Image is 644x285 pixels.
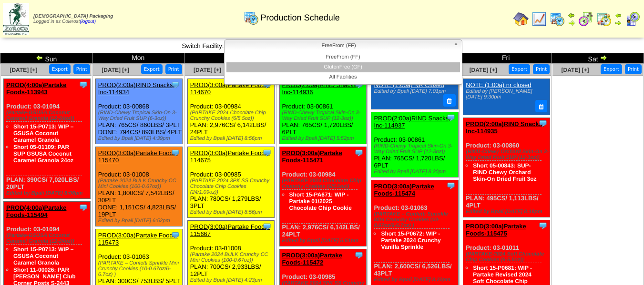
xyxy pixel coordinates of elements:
[279,147,366,246] div: Product: 03-00984 PLAN: 2,976CS / 6,142LBS / 24PLT
[538,118,548,128] img: Tooltip
[473,265,532,285] a: Short 15-P0681: WIP - Partake Revised 2024 Soft Chocolate Chip
[538,221,548,230] img: Tooltip
[141,64,163,74] button: Export
[190,178,274,195] div: (PARTAKE 2024 3PK SS Crunchy Chocolate Chip Cookies (24/1.09oz))
[190,209,274,215] div: Edited by Bpali [DATE] 8:56pm
[443,94,456,107] button: Delete Note
[102,67,129,73] a: [DATE] [+]
[354,250,364,260] img: Tooltip
[4,79,91,199] div: Product: 03-01094 PLAN: 390CS / 7,020LBS / 20PLT
[374,169,458,175] div: Edited by Bpali [DATE] 8:20pm
[98,218,182,224] div: Edited by Bpali [DATE] 6:52pm
[262,222,272,231] img: Tooltip
[98,149,178,164] a: PROD(3:00a)Partake Foods-115470
[614,11,622,19] img: arrowleft.gif
[165,64,182,74] button: Print
[98,260,182,277] div: (PARTAKE – Confetti Sprinkle Mini Crunchy Cookies (10-0.67oz/6-6.7oz) )
[10,67,37,73] a: [DATE] [+]
[226,72,460,82] li: All Facilities
[190,223,270,237] a: PROD(3:00a)Partake Foods-115667
[578,11,593,27] img: calendarblend.gif
[374,277,458,283] div: Edited by Bpali [DATE] 8:23pm
[282,81,358,96] a: PROD(2:00a)RIND Snacks, Inc-114936
[190,81,270,96] a: PROD(3:00a)Partake Foods-114670
[79,203,88,212] img: Tooltip
[226,52,460,62] li: FreeFrom (FF)
[228,40,450,51] span: FreeFrom (FF)
[95,147,182,226] div: Product: 03-01008 PLAN: 1,800CS / 7,542LBS / 30PLT DONE: 1,151CS / 4,823LBS / 19PLT
[184,53,276,64] td: Tue
[6,233,90,244] div: (Partake-GSUSA Coconut Caramel Granola (12-24oz))
[6,110,90,121] div: (Partake-GSUSA Coconut Caramel Granola (12-24oz))
[466,251,550,263] div: (PARTAKE-2024 Soft Chocolate Chip Cookies (6-5.5oz))
[262,148,272,157] img: Tooltip
[79,80,88,89] img: Tooltip
[282,136,366,141] div: Edited by Bpali [DATE] 5:52pm
[187,79,274,144] div: Product: 03-00984 PLAN: 2,976CS / 6,142LBS / 24PLT
[282,178,366,189] div: (PARTAKE 2024 Chocolate Chip Crunchy Cookies (6/5.5oz))
[568,19,575,27] img: arrowright.gif
[261,13,340,23] span: Production Schedule
[596,11,612,27] img: calendarinout.gif
[601,64,622,74] button: Export
[561,67,589,73] a: [DATE] [+]
[354,148,364,157] img: Tooltip
[533,64,550,74] button: Print
[568,11,575,19] img: arrowleft.gif
[13,144,73,164] a: Short 05-01109: PAR SUP GSUSA Coconut Caramel Granola 24oz
[374,115,450,129] a: PROD(2:00a)RIND Snacks, Inc-114937
[470,67,497,73] a: [DATE] [+]
[374,211,458,228] div: (PARTAKE – Confetti Sprinkle Mini Crunchy Cookies (10-0.67oz/6-6.7oz) )
[36,54,43,61] img: arrowleft.gif
[532,11,547,27] img: line_graph.gif
[513,11,529,27] img: home.gif
[92,53,184,64] td: Mon
[279,79,366,144] div: Product: 03-00861 PLAN: 765CS / 1,720LBS / 6PLT
[190,149,270,164] a: PROD(3:00a)Partake Foods-114675
[625,64,642,74] button: Print
[466,223,526,237] a: PROD(3:00a)Partake Foods-115475
[282,149,342,164] a: PROD(3:00a)Partake Foods-115471
[446,181,456,190] img: Tooltip
[190,136,274,141] div: Edited by Bpali [DATE] 8:56pm
[244,10,259,25] img: calendarprod.gif
[550,11,565,27] img: calendarprod.gif
[371,112,458,177] div: Product: 03-00861 PLAN: 765CS / 1,720LBS / 6PLT
[466,149,550,160] div: (RIND-Chewy Orchard Skin-On 3-Way Dried Fruit SUP (12-3oz))
[98,178,182,189] div: (Partake 2024 BULK Crunchy CC Mini Cookies (100-0.67oz))
[374,183,434,197] a: PROD(3:00a)Partake Foods-115474
[374,81,444,88] a: NOTE (1:00a) NR Closed
[282,110,366,121] div: (RIND-Chewy Tropical Skin-On 3-Way Dried Fruit SUP (12-3oz))
[6,81,66,96] a: PROD(4:00a)Partake Foods-113943
[374,143,458,155] div: (RIND-Chewy Tropical Skin-On 3-Way Dried Fruit SUP (12-3oz))
[49,64,71,74] button: Export
[552,53,644,64] td: Sat
[190,110,274,121] div: (PARTAKE 2024 Chocolate Chip Crunchy Cookies (6/5.5oz))
[13,123,74,143] a: Short 15-P0713: WIP – GSUSA Coconut Caramel Granola
[6,204,66,218] a: PROD(4:00a)Partake Foods-115494
[13,246,74,266] a: Short 15-P0713: WIP – GSUSA Coconut Caramel Granola
[509,64,530,74] button: Export
[466,81,531,88] a: NOTE (1:00a) nr closed
[98,110,182,121] div: (RIND-Chewy Tropical Skin-On 3-Way Dried Fruit SUP (6-3oz))
[614,19,622,27] img: arrowright.gif
[466,88,546,100] div: Edited by [PERSON_NAME] [DATE] 9:30pm
[171,230,180,240] img: Tooltip
[95,79,182,144] div: Product: 03-00868 PLAN: 765CS / 860LBS / 3PLT DONE: 794CS / 893LBS / 4PLT
[98,81,174,96] a: PROD(2:00a)RIND Snacks, Inc-114934
[3,3,29,35] img: zoroco-logo-small.webp
[190,277,274,283] div: Edited by Bpali [DATE] 4:23pm
[190,252,274,263] div: (Partake 2024 BULK Crunchy CC Mini Cookies (100-0.67oz))
[171,148,180,157] img: Tooltip
[600,54,607,61] img: arrowright.gif
[371,180,458,285] div: Product: 03-01063 PLAN: 2,600CS / 6,526LBS / 43PLT
[289,191,352,211] a: Short 15-PA671: WIP - Partake 01/2025 Chocolate Chip Cookie
[187,147,274,218] div: Product: 03-00985 PLAN: 780CS / 1,279LBS / 3PLT
[282,252,342,266] a: PROD(3:00a)Partake Foods-115472
[0,53,92,64] td: Sun
[73,64,90,74] button: Print
[446,113,456,122] img: Tooltip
